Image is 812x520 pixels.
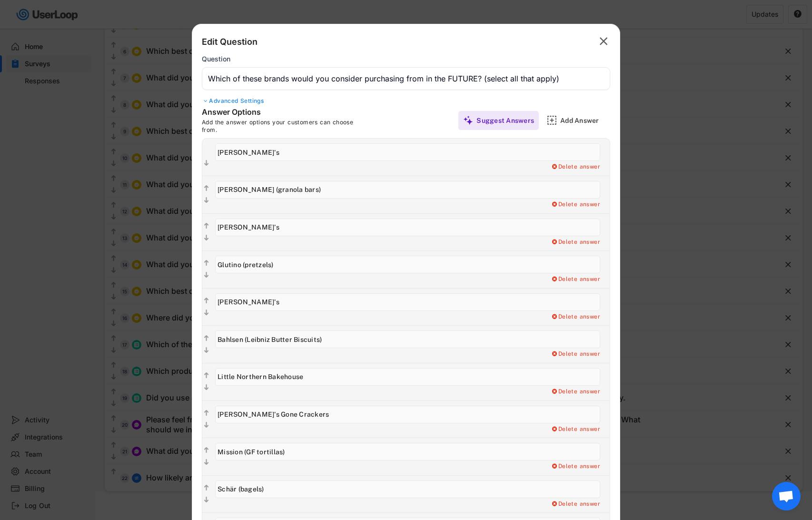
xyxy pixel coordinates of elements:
[204,159,209,167] text: 
[551,350,600,358] div: Delete answer
[202,221,210,231] button: 
[202,196,210,205] button: 
[204,447,209,455] text: 
[204,271,209,280] text: 
[202,270,210,280] button: 
[204,196,209,204] text: 
[204,184,209,192] text: 
[215,406,600,423] input: Mary's Gone Crackers
[551,426,600,433] div: Delete answer
[476,116,534,125] div: Suggest Answers
[551,163,600,171] div: Delete answer
[215,219,600,236] input: Ethel's
[202,296,210,306] button: 
[547,115,557,125] img: AddMajor.svg
[204,383,209,391] text: 
[551,463,600,470] div: Delete answer
[202,371,210,380] button: 
[202,383,210,392] button: 
[202,334,210,343] button: 
[204,297,209,305] text: 
[204,371,209,380] text: 
[215,330,600,348] input: Bahlsen (Leibniz Butter Biscuits)
[215,143,600,161] input: Antonina's
[600,34,608,48] text: 
[551,239,600,246] div: Delete answer
[202,97,610,105] div: Advanced Settings
[202,495,210,505] button: 
[551,388,600,396] div: Delete answer
[204,409,209,417] text: 
[551,201,600,209] div: Delete answer
[202,458,210,467] button: 
[202,233,210,243] button: 
[202,119,368,133] div: Add the answer options your customers can choose from.
[204,222,209,230] text: 
[560,116,608,125] div: Add Answer
[215,368,600,386] input: Little Northern Bakehouse
[204,459,209,467] text: 
[202,420,210,430] button: 
[202,55,230,63] div: Question
[204,260,209,268] text: 
[202,184,210,193] button: 
[202,107,345,119] div: Answer Options
[204,309,209,317] text: 
[202,409,210,418] button: 
[202,308,210,318] button: 
[202,446,210,455] button: 
[202,159,210,168] button: 
[597,34,610,49] button: 
[202,346,210,355] button: 
[202,259,210,268] button: 
[202,483,210,493] button: 
[772,482,801,510] div: Open chat
[204,334,209,342] text: 
[215,256,600,273] input: Glutino (pretzels)
[215,293,600,311] input: Kevin's
[204,421,209,429] text: 
[551,500,600,508] div: Delete answer
[215,181,600,199] input: Blake's (granola bars)
[463,115,473,125] img: MagicMajor%20%28Purple%29.svg
[204,496,209,504] text: 
[551,313,600,321] div: Delete answer
[204,234,209,242] text: 
[204,484,209,492] text: 
[551,276,600,283] div: Delete answer
[215,480,600,498] input: Schär (bagels)
[202,36,257,48] div: Edit Question
[204,346,209,354] text: 
[215,443,600,460] input: Mission (GF tortillas)
[202,67,610,90] input: Type your question here...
